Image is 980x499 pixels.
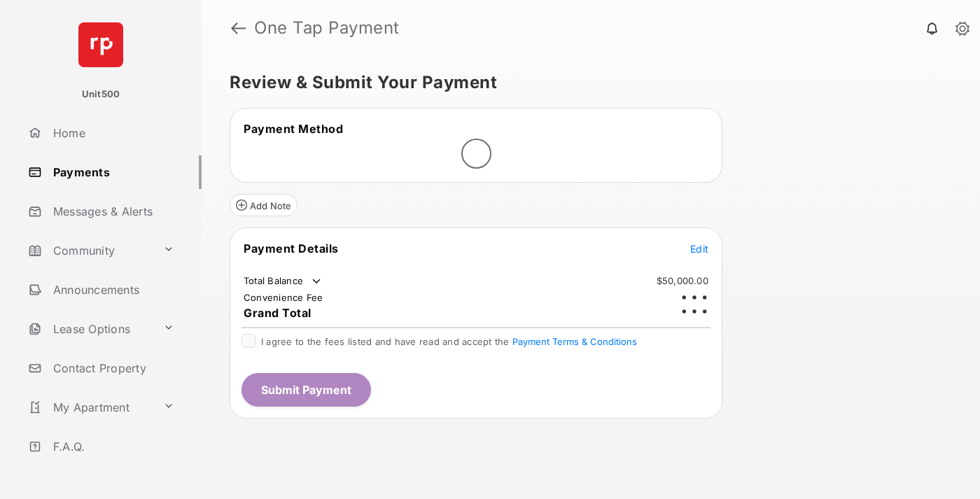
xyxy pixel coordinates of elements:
[230,74,941,91] h5: Review & Submit Your Payment
[22,351,202,385] a: Contact Property
[244,122,343,136] span: Payment Method
[22,116,202,150] a: Home
[243,291,324,304] td: Convenience Fee
[22,195,202,228] a: Messages & Alerts
[243,274,323,288] td: Total Balance
[22,430,202,463] a: F.A.Q.
[656,274,709,287] td: $50,000.00
[244,241,339,255] span: Payment Details
[78,22,123,67] img: svg+xml;base64,PHN2ZyB4bWxucz0iaHR0cDovL3d3dy53My5vcmcvMjAwMC9zdmciIHdpZHRoPSI2NCIgaGVpZ2h0PSI2NC...
[261,336,637,347] span: I agree to the fees listed and have read and accept the
[22,312,157,346] a: Lease Options
[254,20,400,36] strong: One Tap Payment
[22,391,157,424] a: My Apartment
[690,243,708,255] span: Edit
[241,373,371,407] button: Submit Payment
[22,234,157,267] a: Community
[82,87,120,101] p: Unit500
[22,273,202,307] a: Announcements
[512,336,637,347] button: I agree to the fees listed and have read and accept the
[22,155,202,189] a: Payments
[230,194,297,216] button: Add Note
[690,241,708,255] button: Edit
[244,306,311,320] span: Grand Total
